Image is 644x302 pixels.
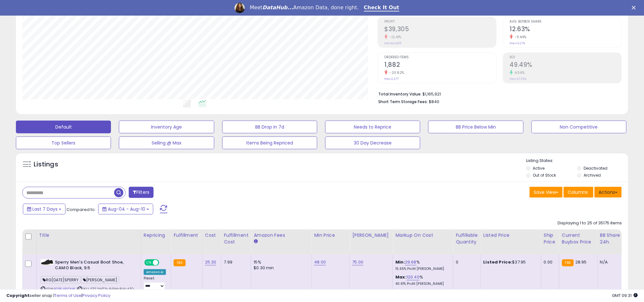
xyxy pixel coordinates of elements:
[562,232,595,245] div: Current Buybox Price
[513,70,525,75] small: 4.56%
[254,259,306,265] div: 15%
[510,61,621,70] h2: 49.49%
[81,276,119,284] span: [PERSON_NAME]
[224,259,246,265] div: 7.99
[395,274,448,286] div: %
[531,121,627,133] button: Non Competitive
[600,259,621,265] div: N/A
[526,158,628,164] p: Listing States:
[144,269,166,275] div: Amazon AI
[395,232,450,239] div: Markup on Cost
[379,99,428,104] b: Short Term Storage Fees:
[393,229,453,255] th: The percentage added to the cost of goods (COGS) that forms the calculator for Min & Max prices.
[584,165,608,171] label: Deactivated
[222,137,317,149] button: Items Being Repriced
[385,41,402,45] small: Prev: $44,871
[108,206,145,212] span: Aug-04 - Aug-10
[144,232,168,239] div: Repricing
[428,121,523,133] button: BB Price Below Min
[119,121,214,133] button: Inventory Age
[533,165,545,171] label: Active
[55,259,132,273] b: Sperry Men's Casual Boat Shoe, CAMO Black, 9.5
[600,232,623,245] div: BB Share 24h.
[16,121,111,133] button: Default
[250,4,359,11] div: Meet Amazon Data, done right.
[558,220,622,226] div: Displaying 1 to 25 of 35175 items
[41,259,53,265] img: 31Ooh7+5lSL._SL40_.jpg
[562,259,574,266] small: FBA
[41,276,80,284] span: RG[DATE]SPERRY
[254,239,257,244] small: Amazon Fees.
[54,292,81,298] a: Terms of Use
[34,160,58,169] h5: Listings
[407,274,420,280] a: 120.40
[483,259,536,265] div: $37.95
[513,35,527,39] small: -11.49%
[510,25,621,34] h2: 12.63%
[364,4,400,11] a: Check It Out
[23,204,65,214] button: Last 7 Days
[352,259,363,265] a: 75.00
[387,35,402,39] small: -12.41%
[385,56,496,59] span: Ordered Items
[533,172,556,178] label: Out of Stock
[510,77,527,81] small: Prev: 47.33%
[594,187,622,198] button: Actions
[314,259,326,265] a: 48.00
[429,99,440,105] span: $840
[174,259,185,266] small: FBA
[483,232,538,239] div: Listed Price
[395,282,448,286] p: 40.61% Profit [PERSON_NAME]
[379,90,617,97] li: $1,165,921
[395,259,405,265] b: Min:
[205,232,219,239] div: Cost
[510,56,621,59] span: ROI
[325,137,420,149] button: 30 Day Decrease
[254,232,309,239] div: Amazon Fees
[387,70,405,75] small: -20.82%
[530,187,563,198] button: Save View
[352,232,390,239] div: [PERSON_NAME]
[385,77,399,81] small: Prev: 2,377
[82,292,110,298] a: Privacy Policy
[119,137,214,149] button: Selling @ Max
[144,276,166,291] div: Preset:
[510,41,525,45] small: Prev: 14.27%
[66,207,96,213] span: Compared to:
[456,259,476,265] div: 0
[263,4,293,11] i: DataHub...
[612,292,638,298] span: 2025-08-18 09:31 GMT
[6,292,30,298] strong: Copyright
[395,259,448,271] div: %
[224,232,248,245] div: Fulfillment Cost
[544,232,557,245] div: Ship Price
[222,121,317,133] button: BB Drop in 7d
[325,121,420,133] button: Needs to Reprice
[235,3,245,13] img: Profile image for Georgie
[575,259,587,265] span: 28.95
[254,265,306,271] div: $0.30 min
[16,137,111,149] button: Top Sellers
[483,259,512,265] b: Listed Price:
[405,259,416,265] a: 29.68
[564,187,593,198] button: Columns
[395,267,448,271] p: 15.65% Profit [PERSON_NAME]
[129,187,154,198] button: Filters
[32,206,58,212] span: Last 7 Days
[385,61,496,70] h2: 1,882
[395,274,407,280] b: Max:
[158,260,168,265] span: OFF
[205,259,216,265] a: 25.30
[39,232,138,239] div: Title
[314,232,347,239] div: Min Price
[6,293,110,299] div: seller snap | |
[568,189,588,195] span: Columns
[145,260,153,265] span: ON
[584,172,601,178] label: Archived
[379,91,422,97] b: Total Inventory Value:
[385,20,496,24] span: Profit
[510,20,621,24] span: Avg. Buybox Share
[456,232,478,245] div: Fulfillable Quantity
[632,6,638,10] div: Close
[385,25,496,34] h2: $39,305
